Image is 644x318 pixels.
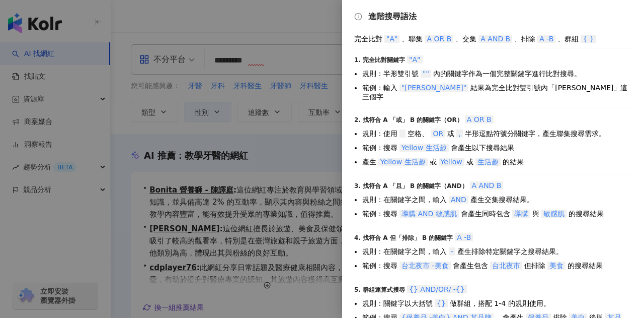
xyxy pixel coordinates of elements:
span: 生活趣 [475,158,501,166]
span: { } [581,35,596,43]
span: - [449,247,455,256]
li: 規則：使用 空格、 或 半形逗點符號分關鍵字，產生聯集搜尋需求。 [362,129,632,139]
span: "A" [384,35,399,43]
span: "" [421,70,431,78]
li: 範例：輸入 結果為完全比對雙引號內「[PERSON_NAME]」這三個字 [362,83,632,101]
li: 規則：半形雙引號 內的關鍵字作為一個完整關鍵字進行比對搜尋。 [362,69,632,79]
span: A AND B [470,181,504,189]
span: Yellow 生活趣 [399,144,449,152]
div: 完全比對 、聯集 、交集 、排除 、群組 [354,34,632,44]
span: , [456,130,462,138]
li: 規則：在關鍵字之間，輸入 產生排除特定關鍵字之搜尋結果。 [362,246,632,257]
li: 範例：搜尋 會產生包含 但排除 的搜尋結果 [362,261,632,271]
div: 2. 找符合 A 「或」 B 的關鍵字（OR） [354,114,632,124]
span: 台北夜市 [490,262,522,270]
span: A OR B [465,115,494,123]
span: A -B [455,233,473,241]
span: Yellow [439,158,464,166]
span: {} AND/OR/ -{} [407,285,467,293]
li: 範例：搜尋 會產生同時包含 與 的搜尋結果 [362,209,632,219]
span: OR [431,130,445,138]
div: 5. 群組運算式搜尋 [354,284,632,294]
span: A OR B [425,35,453,43]
span: "A" [407,55,422,63]
div: 4. 找符合 A 但「排除」 B 的關鍵字 [354,232,632,242]
li: 產生 或 或 的結果 [362,157,632,167]
span: 敏感肌 [541,210,567,218]
div: 3. 找符合 A 「且」 B 的關鍵字（AND） [354,180,632,190]
span: 美食 [547,262,566,270]
li: 規則：關鍵字以大括號 做群組，搭配 1-4 的規則使用。 [362,298,632,308]
div: 進階搜尋語法 [354,12,632,21]
span: "[PERSON_NAME]" [399,84,468,92]
span: 導購 AND 敏感肌 [399,210,459,218]
span: Yellow 生活趣 [378,158,428,166]
span: 導購 [512,210,530,218]
div: 1. 完全比對關鍵字 [354,54,632,65]
li: 範例：搜尋 會產生以下搜尋結果 [362,143,632,153]
span: A -B [537,35,555,43]
span: AND [449,196,468,204]
span: 台北夜市 -美食 [399,262,451,270]
li: 規則：在關鍵字之間，輸入 產生交集搜尋結果。 [362,195,632,205]
span: A AND B [478,35,512,43]
span: {} [435,299,448,307]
